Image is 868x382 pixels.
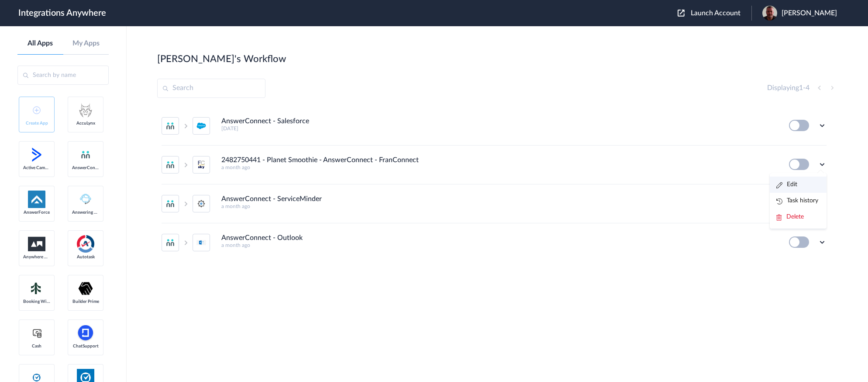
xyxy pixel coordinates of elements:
a: Task history [776,198,818,204]
h5: a month ago [221,203,777,209]
span: AccuLynx [72,121,99,126]
img: builder-prime-logo.svg [77,280,94,297]
h5: a month ago [221,164,777,170]
span: ChatSupport [72,344,99,349]
img: chatsupport-icon.svg [77,324,94,342]
input: Search by name [17,66,109,85]
span: Autotask [72,254,99,260]
span: Active Campaign [23,165,50,170]
span: Builder Prime [72,299,99,304]
img: acculynx-logo.svg [77,101,94,119]
a: All Apps [17,39,63,48]
h1: Integrations Anywhere [18,8,106,18]
img: Answering_service.png [77,191,94,208]
span: AnswerConnect [72,165,99,170]
span: Booking Widget [23,299,50,304]
a: Edit [776,181,797,188]
h4: 2482750441 - Planet Smoothie - AnswerConnect - FranConnect [221,156,419,164]
span: [PERSON_NAME] [782,9,837,17]
button: Launch Account [678,9,751,17]
img: launch-acct-icon.svg [678,10,685,17]
h5: [DATE] [221,125,777,132]
img: 3f0b932c-96d9-4d28-a08b-7ffbe1b8673f.png [762,6,777,21]
span: 4 [806,84,809,91]
input: Search [157,79,265,98]
h5: a month ago [221,242,777,248]
span: Launch Account [691,10,741,17]
span: Answering Service [72,210,99,215]
h4: AnswerConnect - Salesforce [221,117,309,125]
h4: AnswerConnect - ServiceMinder [221,195,322,203]
img: af-app-logo.svg [28,191,45,208]
span: Create App [23,121,50,126]
span: 1 [799,84,803,91]
img: cash-logo.svg [31,328,42,338]
h4: Displaying - [767,84,809,92]
h2: [PERSON_NAME]'s Workflow [157,53,286,65]
img: autotask.png [77,235,94,253]
a: My Apps [63,39,109,48]
span: Anywhere Works [23,254,50,260]
h4: AnswerConnect - Outlook [221,234,303,242]
span: Cash [23,344,50,349]
img: active-campaign-logo.svg [28,146,45,163]
span: AnswerForce [23,210,50,215]
img: answerconnect-logo.svg [80,149,91,160]
img: aww.png [28,237,45,251]
span: Delete [786,214,804,220]
img: Setmore_Logo.svg [28,281,45,296]
img: add-icon.svg [33,106,41,114]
